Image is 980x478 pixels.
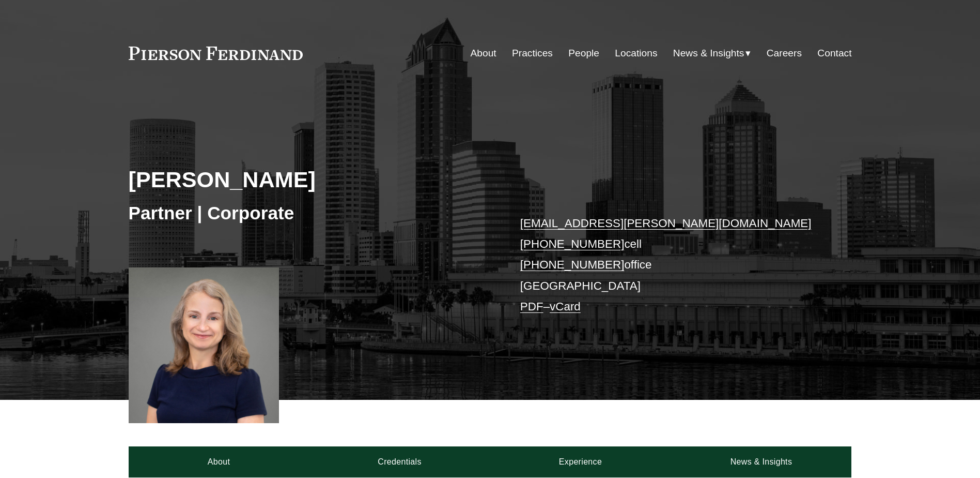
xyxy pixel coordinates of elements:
[673,44,744,63] span: News & Insights
[673,43,751,63] a: folder dropdown
[671,446,851,477] a: News & Insights
[512,43,553,63] a: Practices
[767,43,802,63] a: Careers
[520,213,821,318] p: cell office [GEOGRAPHIC_DATA] –
[520,217,812,230] a: [EMAIL_ADDRESS][PERSON_NAME][DOMAIN_NAME]
[615,43,657,63] a: Locations
[129,166,490,193] h2: [PERSON_NAME]
[129,446,309,477] a: About
[520,258,625,271] a: [PHONE_NUMBER]
[309,446,490,477] a: Credentials
[817,43,851,63] a: Contact
[129,202,490,225] h3: Partner | Corporate
[471,43,496,63] a: About
[520,237,625,250] a: [PHONE_NUMBER]
[568,43,599,63] a: People
[550,300,581,313] a: vCard
[520,300,543,313] a: PDF
[490,446,671,477] a: Experience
